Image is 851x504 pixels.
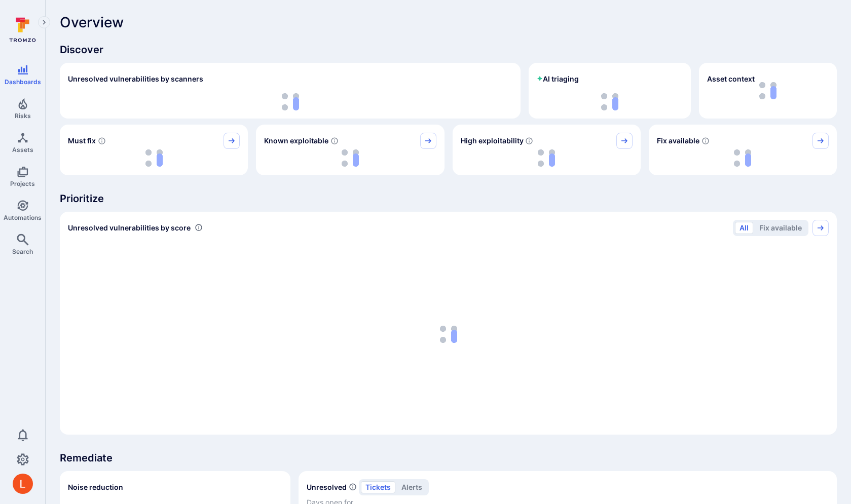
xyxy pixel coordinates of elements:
span: Known exploitable [264,136,328,146]
span: Discover [60,43,837,57]
img: Loading... [342,149,359,167]
span: Noise reduction [68,483,123,491]
img: Loading... [601,93,618,110]
button: alerts [397,481,427,493]
span: Fix available [657,136,699,146]
svg: Risk score >=40 , missed SLA [98,137,106,145]
div: High exploitability [453,125,641,175]
div: Known exploitable [256,125,444,175]
h2: Unresolved vulnerabilities by scanners [68,74,203,84]
div: Lukas Šalkauskas [13,474,33,494]
button: Fix available [755,222,806,234]
div: loading spinner [657,149,829,167]
span: Assets [12,146,33,153]
div: loading spinner [68,93,512,110]
span: Number of unresolved items by priority and days open [349,482,357,492]
span: Unresolved vulnerabilities by score [68,223,191,233]
div: Fix available [649,125,837,175]
img: Loading... [282,93,299,110]
div: loading spinner [461,149,633,167]
div: loading spinner [68,149,240,167]
span: High exploitability [461,136,524,146]
span: Automations [4,214,42,221]
span: Prioritize [60,191,837,206]
i: Expand navigation menu [41,18,48,27]
img: Loading... [145,149,163,167]
div: loading spinner [68,242,829,427]
img: Loading... [440,326,457,343]
button: tickets [361,481,395,493]
svg: Vulnerabilities with fix available [701,137,710,145]
img: ACg8ocL1zoaGYHINvVelaXD2wTMKGlaFbOiGNlSQVKsddkbQKplo=s96-c [13,474,33,494]
div: loading spinner [537,93,683,110]
span: Must fix [68,136,96,146]
span: Overview [60,14,124,30]
img: Loading... [538,149,555,167]
img: Loading... [734,149,751,167]
span: Projects [10,180,35,187]
button: Expand navigation menu [38,16,50,28]
svg: EPSS score ≥ 0.7 [525,137,533,145]
button: All [735,222,753,234]
span: Dashboards [5,78,41,86]
span: Search [12,248,33,255]
h2: Unresolved [307,482,347,492]
h2: AI triaging [537,74,579,84]
span: Remediate [60,451,837,465]
svg: Confirmed exploitable by KEV [330,137,339,145]
span: Risks [15,112,31,120]
div: Number of vulnerabilities in status 'Open' 'Triaged' and 'In process' grouped by score [195,222,203,233]
div: Must fix [60,125,248,175]
div: loading spinner [264,149,436,167]
span: Asset context [707,74,755,84]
